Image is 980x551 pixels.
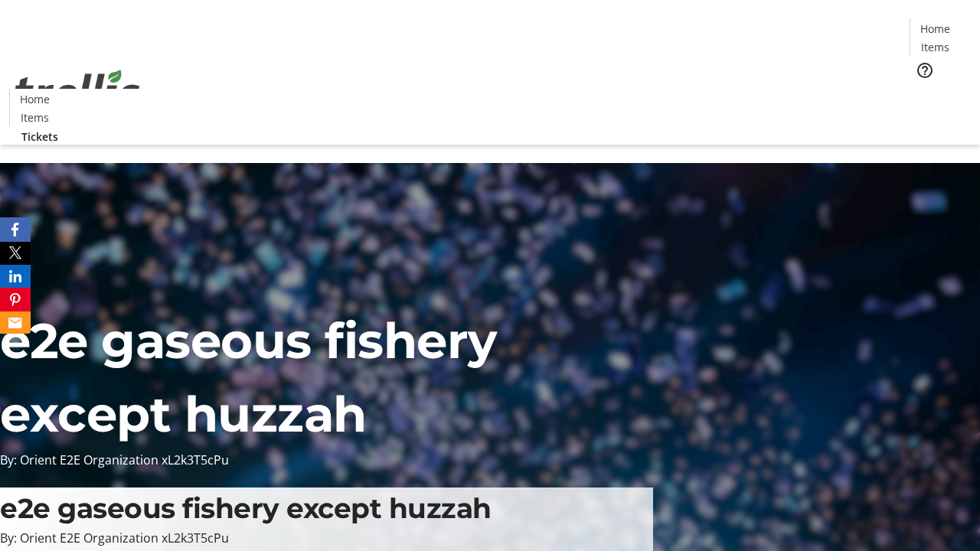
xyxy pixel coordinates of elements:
a: Tickets [9,129,70,145]
a: Items [910,39,959,55]
a: Home [10,91,59,107]
span: Items [21,109,49,126]
button: Help [910,55,940,86]
img: Orient E2E Organization xL2k3T5cPu's Logo [9,53,145,129]
span: Tickets [21,129,58,145]
span: Items [921,39,949,55]
span: Home [20,91,50,107]
a: Tickets [910,89,971,105]
span: Home [920,21,950,37]
span: Tickets [922,89,959,105]
a: Items [10,109,59,126]
a: Home [910,21,959,37]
